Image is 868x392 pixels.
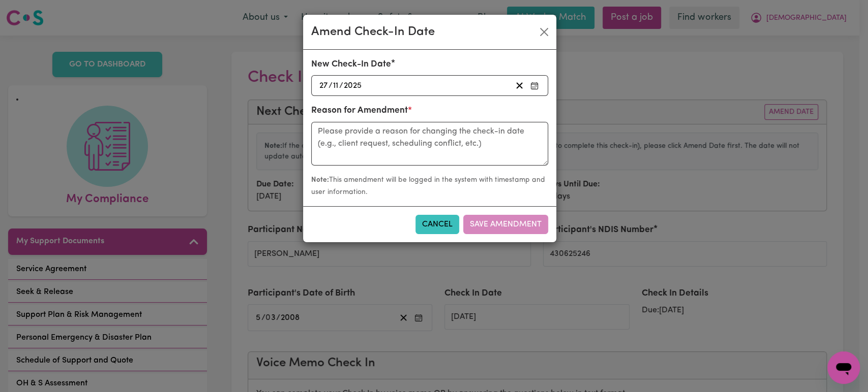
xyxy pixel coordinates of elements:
div: Amend Check-In Date [311,23,435,41]
input: ---- [343,79,363,92]
span: / [339,81,343,90]
label: New Check-In Date [311,58,391,71]
button: Close [536,24,552,40]
iframe: Button to launch messaging window [827,351,860,384]
small: This amendment will be logged in the system with timestamp and user information. [311,176,545,196]
strong: Note: [311,176,329,184]
input: -- [333,79,339,92]
input: -- [319,79,328,92]
label: Reason for Amendment [311,104,412,117]
span: / [328,81,333,90]
button: Cancel [415,215,459,234]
